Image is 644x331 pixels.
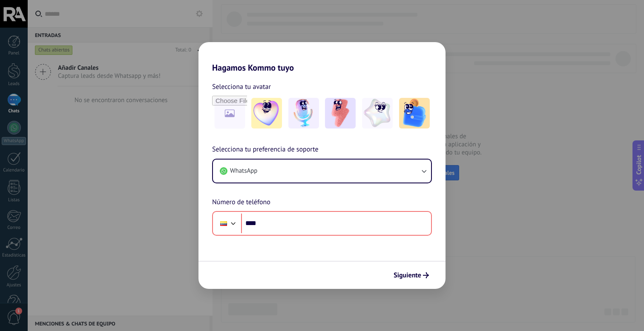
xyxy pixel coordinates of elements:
[394,272,421,278] span: Siguiente
[198,42,446,73] h2: Hagamos Kommo tuyo
[325,98,356,128] img: -3.jpeg
[212,144,319,155] span: Selecciona tu preferencia de soporte
[362,98,393,128] img: -4.jpeg
[230,167,257,175] span: WhatsApp
[399,98,430,128] img: -5.jpeg
[288,98,319,128] img: -2.jpeg
[212,197,270,208] span: Número de teléfono
[251,98,282,128] img: -1.jpeg
[216,214,232,232] div: Ecuador: + 593
[390,268,433,282] button: Siguiente
[213,160,431,183] button: WhatsApp
[212,81,271,92] span: Selecciona tu avatar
